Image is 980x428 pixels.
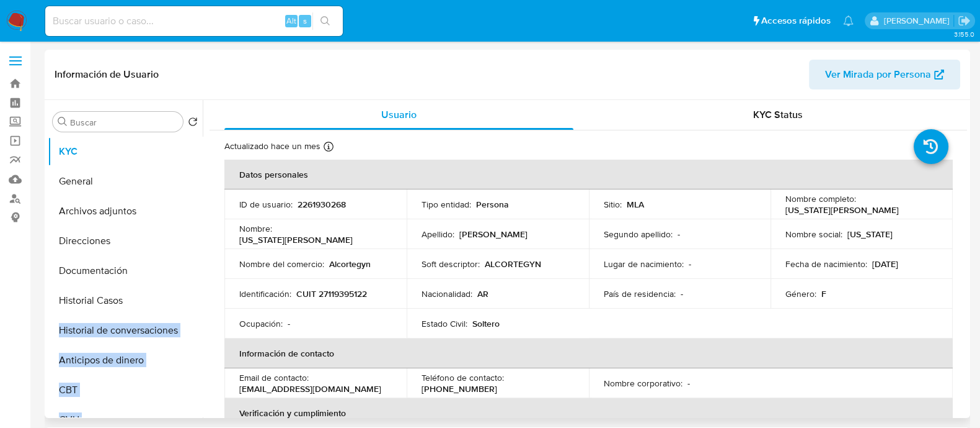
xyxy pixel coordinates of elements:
[48,256,203,286] button: Documentación
[188,117,198,130] button: Volver al orden por defecto
[224,339,953,368] th: Información de contacto
[785,204,899,216] p: [US_STATE][PERSON_NAME]
[809,60,960,89] button: Ver Mirada por Persona
[48,196,203,226] button: Archivos adjuntos
[485,258,541,270] p: ALCORTEGYN
[48,286,203,316] button: Historial Casos
[422,383,497,394] p: [PHONE_NUMBER]
[604,258,684,270] p: Lugar de nacimiento :
[329,258,371,270] p: Alcortegyn
[847,229,893,240] p: [US_STATE]
[883,15,953,27] p: milagros.cisterna@mercadolibre.com
[48,137,203,166] button: KYC
[753,107,803,122] span: KYC Status
[224,398,953,428] th: Verificación y cumplimiento
[422,288,472,299] p: Nacionalidad :
[239,383,381,394] p: [EMAIL_ADDRESS][DOMAIN_NAME]
[422,258,480,270] p: Soft descriptor :
[45,13,343,29] input: Buscar usuario o caso...
[627,199,644,210] p: MLA
[687,378,690,389] p: -
[48,226,203,256] button: Direcciones
[296,288,367,299] p: CUIT 27119395122
[604,199,622,210] p: Sitio :
[48,166,203,196] button: General
[785,193,856,204] p: Nombre completo :
[872,258,898,270] p: [DATE]
[422,199,471,210] p: Tipo entidad :
[825,60,931,89] span: Ver Mirada por Persona
[55,68,159,81] h1: Información de Usuario
[689,258,691,270] p: -
[422,318,467,329] p: Estado Civil :
[70,117,178,128] input: Buscar
[843,16,854,26] a: Notificaciones
[286,15,296,27] span: Alt
[678,229,680,240] p: -
[459,229,528,240] p: [PERSON_NAME]
[239,234,353,245] p: [US_STATE][PERSON_NAME]
[785,258,867,270] p: Fecha de nacimiento :
[681,288,683,299] p: -
[48,316,203,345] button: Historial de conversaciones
[604,229,673,240] p: Segundo apellido :
[239,372,309,383] p: Email de contacto :
[303,15,307,27] span: s
[604,378,682,389] p: Nombre corporativo :
[298,199,346,210] p: 2261930268
[224,140,320,152] p: Actualizado hace un mes
[821,288,826,299] p: F
[761,14,831,27] span: Accesos rápidos
[381,107,417,122] span: Usuario
[58,117,68,127] button: Buscar
[477,288,488,299] p: AR
[239,223,272,234] p: Nombre :
[472,318,500,329] p: Soltero
[239,258,324,270] p: Nombre del comercio :
[239,199,293,210] p: ID de usuario :
[422,372,504,383] p: Teléfono de contacto :
[48,375,203,405] button: CBT
[958,14,971,27] a: Salir
[239,288,291,299] p: Identificación :
[48,345,203,375] button: Anticipos de dinero
[785,288,816,299] p: Género :
[476,199,509,210] p: Persona
[422,229,454,240] p: Apellido :
[239,318,283,329] p: Ocupación :
[785,229,842,240] p: Nombre social :
[604,288,676,299] p: País de residencia :
[312,12,338,30] button: search-icon
[288,318,290,329] p: -
[224,160,953,189] th: Datos personales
